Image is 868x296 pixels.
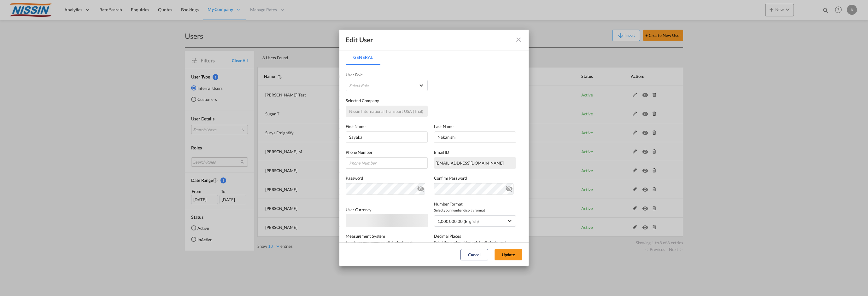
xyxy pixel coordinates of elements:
[434,175,516,181] label: Confirm Password
[495,249,522,260] button: Update
[434,239,516,252] span: Select the number of decimals for displaying and calculating rates
[346,157,428,169] input: Phone Number
[437,219,479,224] div: 1,000,000.00 (English)
[434,157,516,169] div: snakanishi@nitusa.com
[346,72,428,78] label: User Role
[434,233,516,239] label: Decimal Places
[346,239,428,246] span: Select your measurement unit display format
[434,123,516,130] label: Last Name
[339,30,529,266] md-dialog: General General ...
[346,149,428,155] label: Phone Number
[515,36,522,44] md-icon: icon-close fg-AAA8AD
[346,36,373,44] div: Edit User
[512,33,525,46] button: icon-close fg-AAA8AD
[346,106,428,117] input: Selected Company
[434,149,516,155] label: Email ID
[417,184,425,191] md-icon: icon-eye-off
[434,131,516,143] input: Last name
[346,123,428,130] label: First Name
[346,131,428,143] input: First name
[346,80,428,91] md-select: {{(ctrl.parent.createData.viewShipper && !ctrl.parent.createData.user_data.role_id) ? 'N/A' : 'Se...
[346,50,387,65] md-pagination-wrapper: Use the left and right arrow keys to navigate between tabs
[505,184,513,191] md-icon: icon-eye-off
[434,207,516,213] span: Select your number display format
[460,249,488,260] button: Cancel
[346,207,372,212] label: User Currency
[346,175,428,181] label: Password
[346,97,428,104] label: Selected Company
[346,50,380,65] md-tab-item: General
[5,263,27,287] iframe: Chat
[434,201,516,207] label: Number Format
[346,233,428,239] label: Measurement System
